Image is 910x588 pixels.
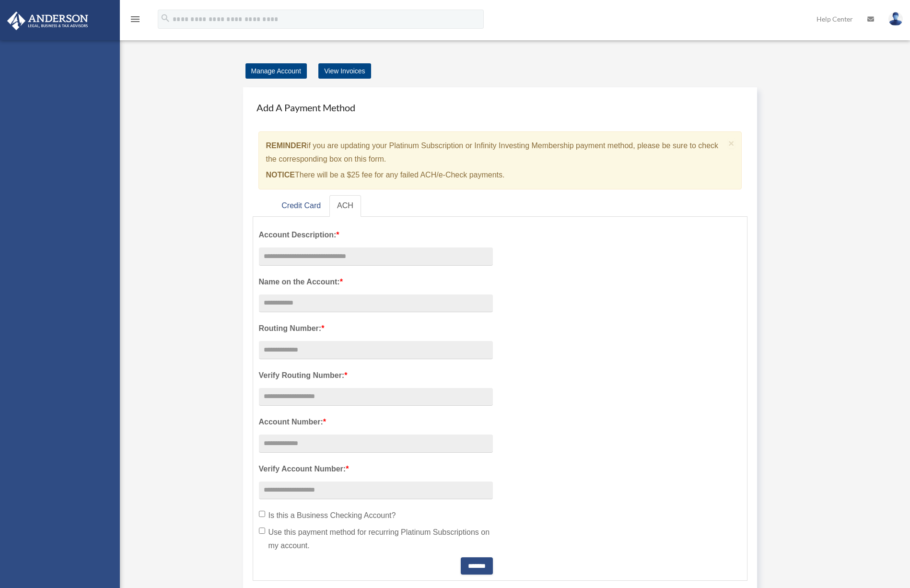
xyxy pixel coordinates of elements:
i: search [160,13,171,24]
a: Credit Card [274,195,328,217]
strong: REMINDER [266,141,307,150]
label: Is this a Business Checking Account? [259,509,493,522]
a: View Invoices [318,63,371,79]
span: × [728,138,735,149]
label: Verify Account Number: [259,462,493,476]
p: There will be a $25 fee for any failed ACH/e-Check payments. [266,168,725,182]
label: Use this payment method for recurring Platinum Subscriptions on my account. [259,526,493,553]
label: Name on the Account: [259,275,493,289]
img: User Pic [888,12,903,26]
label: Verify Routing Number: [259,369,493,382]
button: Close [728,138,735,148]
a: menu [129,17,141,25]
div: if you are updating your Platinum Subscription or Infinity Investing Membership payment method, p... [258,131,742,189]
h4: Add A Payment Method [253,97,748,118]
img: Anderson Advisors Platinum Portal [4,12,91,30]
label: Account Number: [259,415,493,429]
input: Is this a Business Checking Account? [259,511,265,517]
a: Manage Account [245,63,307,79]
input: Use this payment method for recurring Platinum Subscriptions on my account. [259,528,265,534]
label: Account Description: [259,228,493,242]
strong: NOTICE [266,171,295,179]
label: Routing Number: [259,322,493,335]
a: ACH [329,195,361,217]
i: menu [129,13,141,25]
